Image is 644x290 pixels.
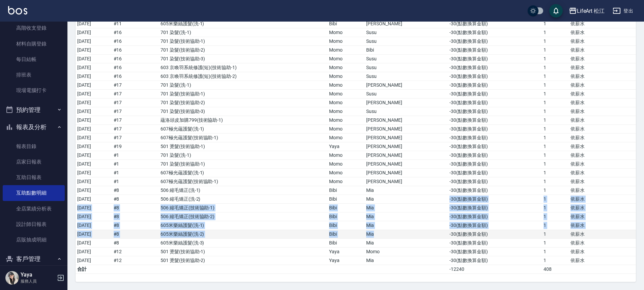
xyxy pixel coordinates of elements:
td: 1 [542,107,569,116]
td: # 16 [112,72,159,81]
td: 607極光蘊護髮 ( 技術協助-1 ) [159,134,327,142]
td: 701 染髮 ( 洗-1 ) [159,81,327,90]
td: Momo [327,72,364,81]
td: -30 ( 點數換算金額 ) [448,204,542,212]
td: 依薪水 [569,160,636,169]
a: 每日結帳 [3,52,65,67]
td: [DATE] [76,212,112,221]
td: Yaya [327,142,364,151]
td: [DATE] [76,195,112,204]
td: 1 [542,55,569,63]
td: -30 ( 點數換算金額 ) [448,81,542,90]
td: 605米樂絲護髮 ( 洗-3 ) [159,239,327,248]
td: Momo [327,169,364,177]
td: -30 ( 點數換算金額 ) [448,221,542,230]
td: -30 ( 點數換算金額 ) [448,239,542,248]
td: Bibi [327,230,364,239]
a: 店販抽成明細 [3,232,65,248]
a: 店家日報表 [3,154,65,170]
td: Bibi [327,221,364,230]
td: [DATE] [76,134,112,142]
td: 蘊洛頭皮加購799 ( 技術協助-1 ) [159,116,327,125]
td: 501 燙髮 ( 技術協助-1 ) [159,142,327,151]
td: Mia [364,239,448,248]
td: -30 ( 點數換算金額 ) [448,195,542,204]
td: 依薪水 [569,125,636,134]
td: 701 染髮 ( 技術協助-1 ) [159,90,327,98]
td: [DATE] [76,230,112,239]
td: [DATE] [76,125,112,134]
td: 605米樂絲護髮 ( 洗-1 ) [159,20,327,28]
td: 1 [542,230,569,239]
td: [PERSON_NAME] [364,98,448,107]
td: 1 [542,160,569,169]
td: 1 [542,116,569,125]
td: -30 ( 點數換算金額 ) [448,63,542,72]
td: Bibi [327,195,364,204]
button: 預約管理 [3,101,65,119]
td: 依薪水 [569,186,636,195]
td: 依薪水 [569,212,636,221]
td: Momo [327,134,364,142]
td: -30 ( 點數換算金額 ) [448,98,542,107]
td: [DATE] [76,37,112,46]
td: 1 [542,186,569,195]
td: Mia [364,204,448,212]
td: 603 京喚羽系統修護(短) ( 技術協助-2 ) [159,72,327,81]
td: # 17 [112,90,159,98]
td: 依薪水 [569,169,636,177]
button: 報表及分析 [3,118,65,136]
td: 605米樂絲護髮 ( 洗-2 ) [159,230,327,239]
button: save [549,4,563,18]
td: # 17 [112,81,159,90]
td: Yaya [327,256,364,265]
td: Bibi [327,20,364,28]
td: -30 ( 點數換算金額 ) [448,142,542,151]
td: 依薪水 [569,248,636,256]
td: # 1 [112,151,159,160]
td: 依薪水 [569,142,636,151]
td: Bibi [364,46,448,55]
p: 服務人員 [21,278,55,284]
td: # 12 [112,248,159,256]
td: 依薪水 [569,98,636,107]
td: [PERSON_NAME] [364,116,448,125]
td: [PERSON_NAME] [364,20,448,28]
td: # 8 [112,195,159,204]
td: 1 [542,256,569,265]
td: 依薪水 [569,107,636,116]
td: 依薪水 [569,81,636,90]
td: 依薪水 [569,72,636,81]
td: Susu [364,28,448,37]
td: [DATE] [76,98,112,107]
td: Momo [327,81,364,90]
td: # 17 [112,125,159,134]
td: 1 [542,46,569,55]
td: -30 ( 點數換算金額 ) [448,169,542,177]
td: 依薪水 [569,239,636,248]
td: Yaya [327,248,364,256]
td: 1 [542,239,569,248]
td: # 16 [112,55,159,63]
td: # 8 [112,221,159,230]
td: # 12 [112,256,159,265]
td: 1 [542,248,569,256]
td: -30 ( 點數換算金額 ) [448,134,542,142]
td: 1 [542,28,569,37]
td: [DATE] [76,239,112,248]
td: # 8 [112,186,159,195]
td: 607極光蘊護髮 ( 洗-1 ) [159,125,327,134]
td: 依薪水 [569,151,636,160]
td: 701 染髮 ( 技術協助-3 ) [159,55,327,63]
td: Momo [327,90,364,98]
td: Bibi [327,239,364,248]
td: 1 [542,81,569,90]
td: 1 [542,142,569,151]
td: [PERSON_NAME] [364,125,448,134]
td: 1 [542,204,569,212]
td: [DATE] [76,63,112,72]
td: 依薪水 [569,63,636,72]
td: 506 縮毛矯正 ( 技術協助-1 ) [159,204,327,212]
td: Mia [364,195,448,204]
td: -30 ( 點數換算金額 ) [448,230,542,239]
